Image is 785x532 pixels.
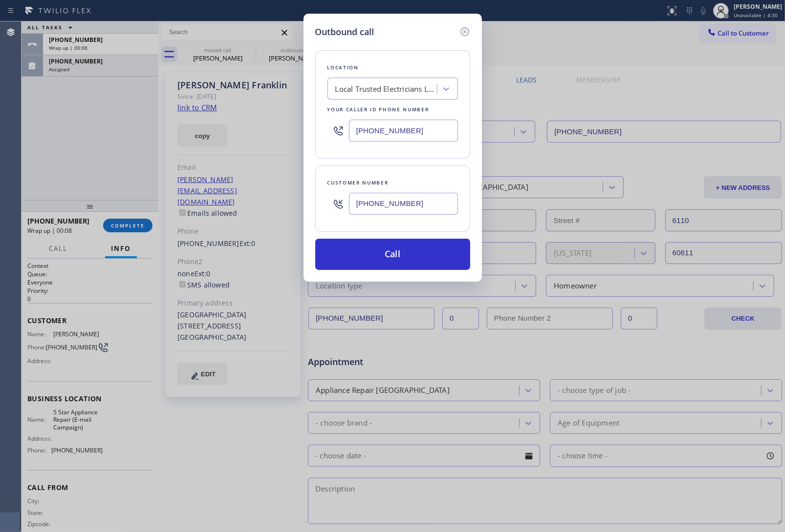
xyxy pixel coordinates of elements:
[327,62,458,73] div: Location
[327,178,458,188] div: Customer number
[315,25,374,39] h5: Outbound call
[315,239,470,270] button: Call
[327,104,458,115] div: Your caller id phone number
[335,83,438,95] div: Local Trusted Electricians La Habra
[349,120,458,142] input: (123) 456-7890
[349,193,458,215] input: (123) 456-7890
